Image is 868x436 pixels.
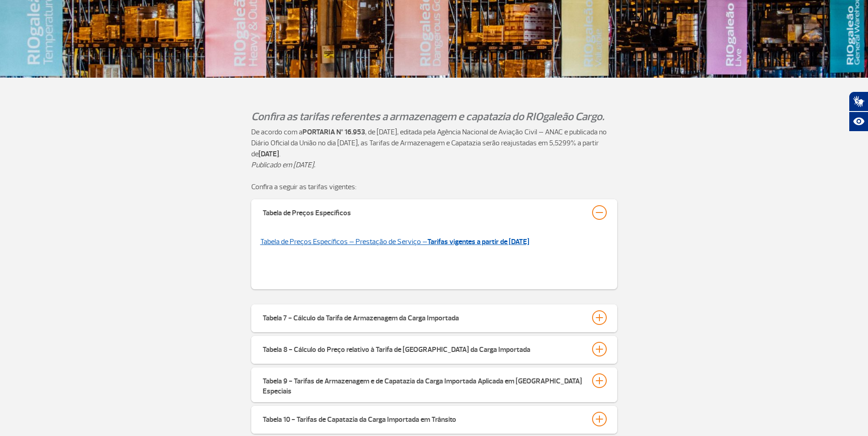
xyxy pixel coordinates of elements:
[251,160,315,170] em: Publicado em [DATE].
[263,342,530,355] div: Tabela 8 - Cálculo do Preço relativo à Tarifa de [GEOGRAPHIC_DATA] da Carga Importada
[259,149,279,159] strong: [DATE]
[263,412,456,425] div: Tabela 10 - Tarifas de Capatazia da Carga Importada em Trânsito
[262,310,606,325] button: Tabela 7 - Cálculo da Tarifa de Armazenagem da Carga Importada
[263,373,583,396] div: Tabela 9 - Tarifas de Armazenagem e de Capatazia da Carga Importada Aplicada em [GEOGRAPHIC_DATA]...
[262,205,606,220] button: Tabela de Preços Específicos
[427,237,529,246] strong: Tarifas vigentes a partir de [DATE]
[849,91,868,112] button: Abrir tradutor de língua de sinais.
[849,91,868,132] div: Plugin de acessibilidade da Hand Talk.
[262,411,606,427] button: Tabela 10 - Tarifas de Capatazia da Carga Importada em Trânsito
[849,112,868,132] button: Abrir recursos assistivos.
[262,341,606,357] button: Tabela 8 - Cálculo do Preço relativo à Tarifa de [GEOGRAPHIC_DATA] da Carga Importada
[263,310,459,323] div: Tabela 7 - Cálculo da Tarifa de Armazenagem da Carga Importada
[262,373,606,397] button: Tabela 9 - Tarifas de Armazenagem e de Capatazia da Carga Importada Aplicada em [GEOGRAPHIC_DATA]...
[260,237,529,246] a: Tabela de Preços Específicos – Prestação de Serviço –Tarifas vigentes a partir de [DATE]
[251,127,617,160] p: De acordo com a , de [DATE], editada pela Agência Nacional de Aviação Civil – ANAC e publicada no...
[263,205,351,218] div: Tabela de Preços Específicos
[251,109,617,124] p: Confira as tarifas referentes a armazenagem e capatazia do RIOgaleão Cargo.
[251,181,617,192] p: Confira a seguir as tarifas vigentes:
[302,128,365,137] strong: PORTARIA Nº 16.953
